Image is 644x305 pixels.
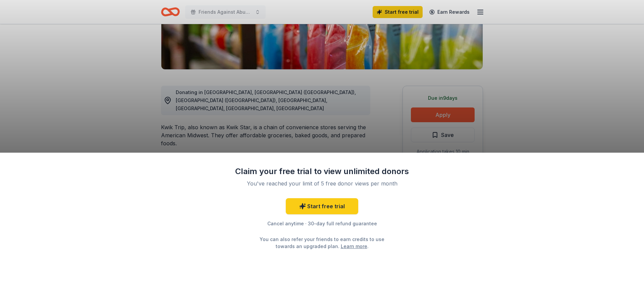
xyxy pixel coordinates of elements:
a: Learn more [341,243,367,250]
div: Claim your free trial to view unlimited donors [235,166,409,177]
div: Cancel anytime · 30-day full refund guarantee [235,220,409,228]
div: You've reached your limit of 5 free donor views per month [243,179,401,187]
div: You can also refer your friends to earn credits to use towards an upgraded plan. . [254,236,390,250]
a: Start free trial [286,198,358,214]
